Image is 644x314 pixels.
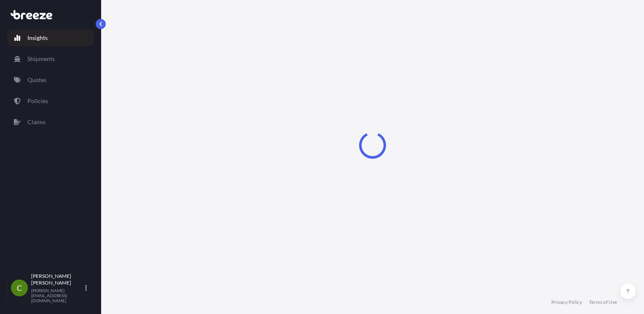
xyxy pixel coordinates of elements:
p: Quotes [27,76,46,84]
p: Insights [27,34,48,42]
a: Terms of Use [589,299,617,306]
p: Shipments [27,55,55,63]
a: Privacy Policy [551,299,582,306]
a: Shipments [7,51,94,67]
p: Policies [27,97,48,105]
p: [PERSON_NAME][EMAIL_ADDRESS][DOMAIN_NAME] [31,288,83,303]
p: Claims [27,118,46,126]
a: Claims [7,114,94,130]
a: Policies [7,93,94,109]
a: Quotes [7,72,94,88]
span: C [17,284,22,292]
p: [PERSON_NAME] [PERSON_NAME] [31,273,83,286]
a: Insights [7,29,94,46]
